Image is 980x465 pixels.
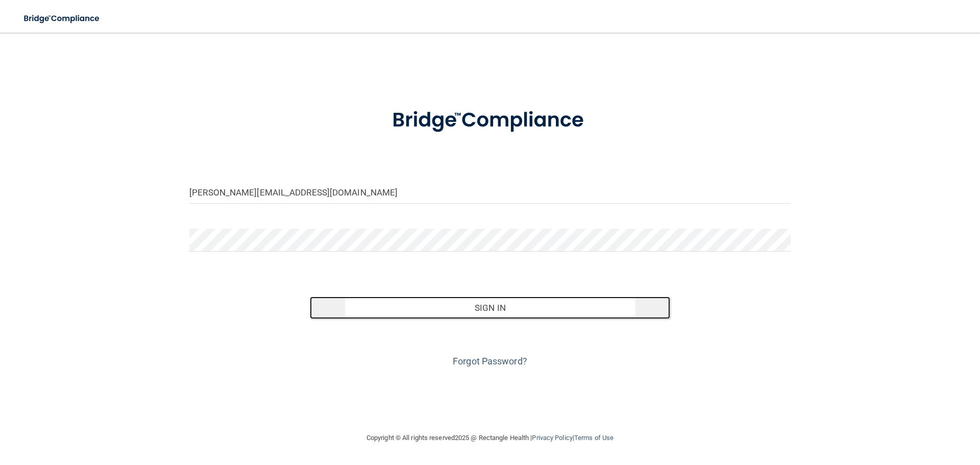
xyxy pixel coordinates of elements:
button: Sign In [310,297,671,319]
img: bridge_compliance_login_screen.278c3ca4.svg [371,94,609,147]
img: bridge_compliance_login_screen.278c3ca4.svg [15,8,109,29]
a: Terms of Use [574,434,614,442]
a: Forgot Password? [453,356,527,366]
input: Email [189,181,791,204]
div: Copyright © All rights reserved 2025 @ Rectangle Health | | [304,422,676,454]
a: Privacy Policy [532,434,572,442]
